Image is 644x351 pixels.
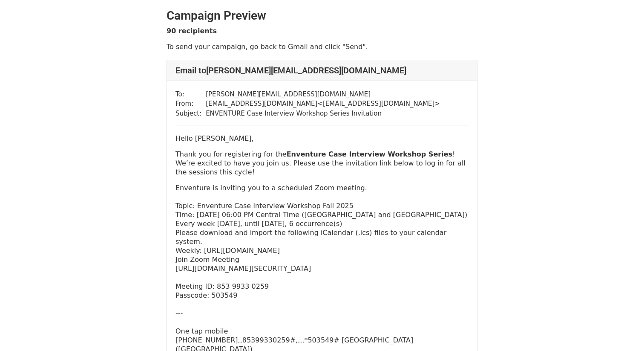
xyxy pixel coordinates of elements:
[175,65,469,75] h4: Email to [PERSON_NAME][EMAIL_ADDRESS][DOMAIN_NAME]
[175,134,469,143] p: Hello [PERSON_NAME],
[206,99,440,109] td: [EMAIL_ADDRESS][DOMAIN_NAME] < [EMAIL_ADDRESS][DOMAIN_NAME] >
[175,150,469,177] p: Thank you for registering for the ! We’re excited to have you join us. Please use the invitation ...
[206,90,440,99] td: [PERSON_NAME][EMAIL_ADDRESS][DOMAIN_NAME]
[167,9,477,23] h2: Campaign Preview
[175,99,206,109] td: From:
[167,42,477,51] p: To send your campaign, go back to Gmail and click "Send".
[175,90,206,99] td: To:
[175,109,206,119] td: Subject:
[287,150,452,158] strong: Enventure Case Interview Workshop Series
[206,109,440,119] td: ENVENTURE Case Interview Workshop Series Invitation
[167,27,217,35] strong: 90 recipients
